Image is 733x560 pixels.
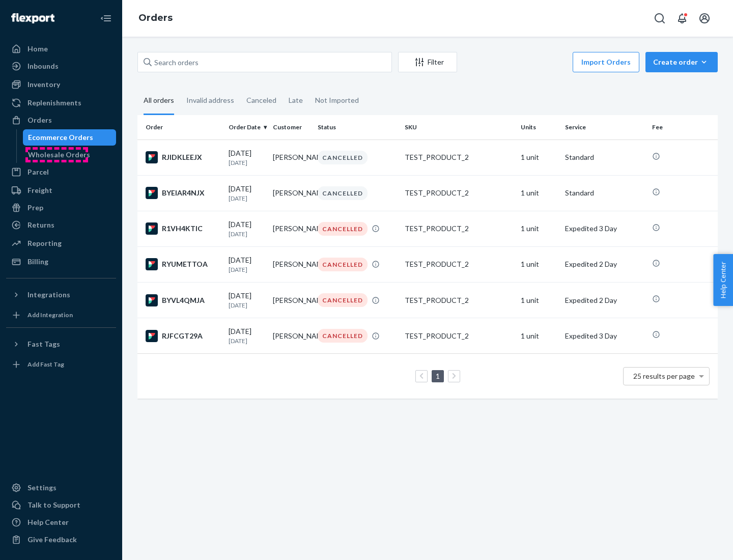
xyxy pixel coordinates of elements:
div: [DATE] [229,255,265,274]
div: CANCELLED [318,151,368,164]
div: Replenishments [27,98,81,108]
a: Billing [6,254,116,270]
div: TEST_PRODUCT_2 [405,152,513,162]
td: [PERSON_NAME] [269,211,313,246]
a: Talk to Support [6,497,116,513]
button: Import Orders [573,52,639,72]
div: Ecommerce Orders [28,132,93,143]
td: [PERSON_NAME] [269,139,313,175]
div: Canceled [246,87,276,114]
a: Reporting [6,235,116,251]
div: BYVL4QMJA [146,294,220,306]
div: Wholesale Orders [28,150,90,160]
p: Expedited 2 Day [565,295,644,305]
th: Units [517,115,561,139]
p: [DATE] [229,230,265,238]
div: BYEIAR4NJX [146,187,220,199]
ol: breadcrumbs [130,4,181,33]
div: Freight [27,185,52,195]
div: CANCELLED [318,222,368,236]
a: Home [6,41,116,57]
td: [PERSON_NAME] [269,283,313,318]
div: RYUMETTOA [146,258,220,270]
a: Ecommerce Orders [23,129,117,146]
a: Parcel [6,164,116,180]
a: Returns [6,217,116,233]
a: Settings [6,480,116,496]
div: Integrations [27,290,70,300]
div: TEST_PRODUCT_2 [405,188,513,198]
div: Filter [399,57,457,67]
td: 1 unit [517,283,561,318]
button: Close Navigation [96,8,116,29]
div: Talk to Support [27,500,80,510]
td: [PERSON_NAME] [269,318,313,354]
th: Status [314,115,401,139]
p: [DATE] [229,337,265,345]
div: Add Integration [27,311,73,319]
div: [DATE] [229,184,265,203]
div: Give Feedback [27,535,77,545]
button: Filter [398,52,457,72]
p: Standard [565,152,644,162]
th: Fee [648,115,718,139]
p: Expedited 3 Day [565,223,644,234]
td: 1 unit [517,318,561,354]
div: R1VH4KTIC [146,222,220,235]
a: Orders [138,12,173,23]
button: Help Center [713,254,733,306]
button: Create order [645,52,718,72]
div: Home [27,44,48,54]
th: Service [561,115,648,139]
td: 1 unit [517,175,561,211]
div: CANCELLED [318,329,368,343]
div: Settings [27,483,57,493]
span: 25 results per page [633,372,695,380]
p: [DATE] [229,265,265,274]
div: Invalid address [186,87,234,114]
img: Flexport logo [11,13,54,23]
div: Parcel [27,167,49,177]
p: [DATE] [229,158,265,167]
p: Expedited 2 Day [565,259,644,269]
div: Orders [27,115,52,125]
div: TEST_PRODUCT_2 [405,331,513,341]
p: [DATE] [229,194,265,203]
td: 1 unit [517,246,561,282]
div: TEST_PRODUCT_2 [405,223,513,234]
button: Open account menu [694,8,715,29]
div: TEST_PRODUCT_2 [405,259,513,269]
div: CANCELLED [318,258,368,271]
div: Inventory [27,79,60,90]
td: 1 unit [517,139,561,175]
div: Prep [27,203,43,213]
button: Give Feedback [6,531,116,548]
a: Replenishments [6,95,116,111]
div: Fast Tags [27,339,60,349]
input: Search orders [137,52,392,72]
div: Help Center [27,517,69,527]
button: Integrations [6,287,116,303]
div: Create order [653,57,710,67]
div: Returns [27,220,54,230]
p: [DATE] [229,301,265,310]
p: Expedited 3 Day [565,331,644,341]
th: SKU [401,115,517,139]
th: Order [137,115,224,139]
td: 1 unit [517,211,561,246]
a: Help Center [6,514,116,530]
td: [PERSON_NAME] [269,175,313,211]
p: Standard [565,188,644,198]
div: [DATE] [229,219,265,238]
button: Open Search Box [650,8,670,29]
div: CANCELLED [318,293,368,307]
div: All orders [144,87,174,115]
div: [DATE] [229,148,265,167]
a: Page 1 is your current page [434,372,442,380]
div: RJIDKLEEJX [146,151,220,163]
div: Late [289,87,303,114]
button: Open notifications [672,8,692,29]
div: Reporting [27,238,62,248]
div: Billing [27,257,48,267]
